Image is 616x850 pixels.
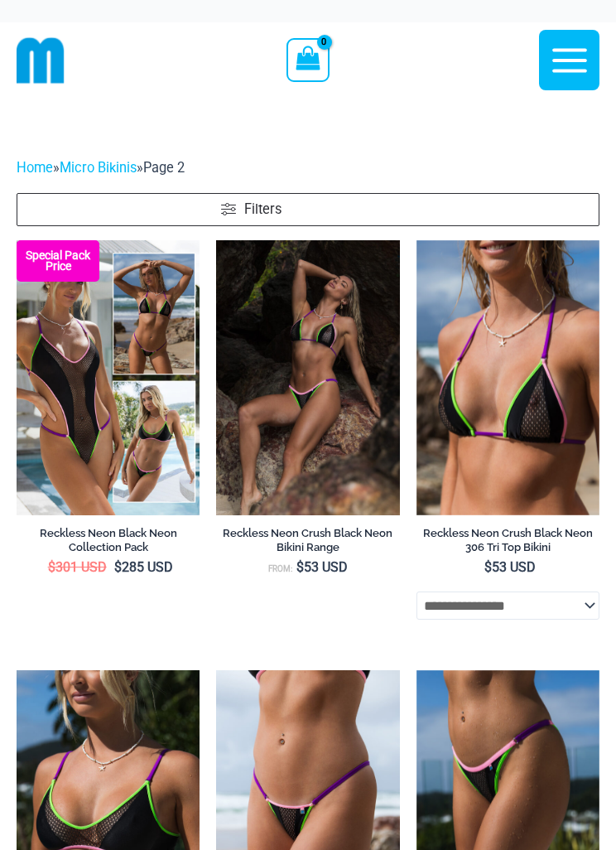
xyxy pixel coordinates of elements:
span: $ [296,559,304,575]
a: View Shopping Cart, empty [286,38,329,81]
h2: Reckless Neon Black Neon Collection Pack [17,526,200,554]
span: Filters [244,200,282,220]
h2: Reckless Neon Crush Black Neon Bikini Range [216,526,399,554]
a: Reckless Neon Crush Black Neon 306 Tri Top 01Reckless Neon Crush Black Neon 306 Tri Top 296 Cheek... [416,240,599,515]
span: » » [17,160,185,176]
img: Collection Pack [17,240,200,515]
a: Reckless Neon Crush Black Neon 306 Tri Top 296 Cheeky 04Reckless Neon Crush Black Neon 349 Crop T... [216,240,399,515]
b: Special Pack Price [17,250,99,272]
bdi: 53 USD [484,559,536,575]
a: Micro Bikinis [60,160,137,176]
span: Page 2 [143,160,185,176]
img: Reckless Neon Crush Black Neon 306 Tri Top 01 [416,240,599,515]
bdi: 285 USD [114,559,173,575]
a: Collection Pack Top BTop B [17,240,200,515]
img: cropped mm emblem [17,36,65,85]
bdi: 301 USD [48,559,107,575]
bdi: 53 USD [296,559,348,575]
a: Reckless Neon Black Neon Collection Pack [17,526,200,560]
span: $ [484,559,492,575]
a: Home [17,160,53,176]
span: $ [114,559,122,575]
span: From: [268,564,292,573]
a: Filters [17,193,599,227]
span: $ [48,559,55,575]
h2: Reckless Neon Crush Black Neon 306 Tri Top Bikini [416,526,599,554]
a: Reckless Neon Crush Black Neon 306 Tri Top Bikini [416,526,599,560]
img: Reckless Neon Crush Black Neon 306 Tri Top 296 Cheeky 04 [216,240,399,515]
a: Reckless Neon Crush Black Neon Bikini Range [216,526,399,560]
